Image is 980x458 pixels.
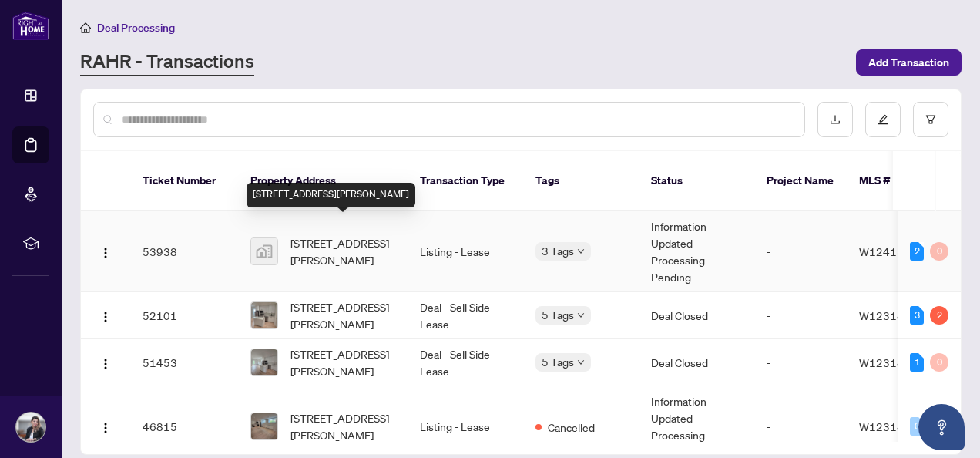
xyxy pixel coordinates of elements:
[251,238,277,264] img: thumbnail-img
[97,21,175,35] span: Deal Processing
[910,242,924,261] div: 2
[99,422,112,434] img: Logo
[12,12,49,40] img: logo
[99,358,112,370] img: Logo
[930,353,948,372] div: 0
[639,211,754,292] td: Information Updated - Processing Pending
[93,303,118,328] button: Logo
[577,359,585,366] span: down
[238,151,408,211] th: Property Address
[523,151,639,211] th: Tags
[80,22,91,33] span: home
[577,248,585,255] span: down
[865,102,901,137] button: edit
[847,151,939,211] th: MLS #
[542,306,574,324] span: 5 Tags
[910,353,924,372] div: 1
[542,242,574,260] span: 3 Tags
[290,298,395,332] span: [STREET_ADDRESS][PERSON_NAME]
[910,306,924,325] div: 3
[251,349,277,375] img: thumbnail-img
[639,151,754,211] th: Status
[99,247,112,259] img: Logo
[925,114,936,125] span: filter
[93,414,118,439] button: Logo
[251,302,277,328] img: thumbnail-img
[913,102,948,137] button: filter
[754,151,847,211] th: Project Name
[856,49,962,76] button: Add Transaction
[577,312,585,319] span: down
[16,413,45,442] img: Profile Icon
[247,183,415,207] div: [STREET_ADDRESS][PERSON_NAME]
[754,292,847,339] td: -
[754,211,847,292] td: -
[878,114,888,125] span: edit
[290,234,395,268] span: [STREET_ADDRESS][PERSON_NAME]
[639,292,754,339] td: Deal Closed
[408,339,523,386] td: Deal - Sell Side Lease
[408,292,523,339] td: Deal - Sell Side Lease
[130,151,238,211] th: Ticket Number
[130,339,238,386] td: 51453
[859,355,925,369] span: W12318063
[754,339,847,386] td: -
[99,311,112,323] img: Logo
[918,404,965,450] button: Open asap
[408,151,523,211] th: Transaction Type
[80,49,254,76] a: RAHR - Transactions
[859,244,925,258] span: W12415782
[93,239,118,264] button: Logo
[639,339,754,386] td: Deal Closed
[251,413,277,439] img: thumbnail-img
[93,350,118,375] button: Logo
[859,419,925,433] span: W12318034
[830,114,841,125] span: download
[930,306,948,325] div: 2
[408,211,523,292] td: Listing - Lease
[930,242,948,261] div: 0
[290,345,395,379] span: [STREET_ADDRESS][PERSON_NAME]
[859,308,925,322] span: W12318058
[868,50,949,75] span: Add Transaction
[910,417,924,436] div: 0
[542,353,574,371] span: 5 Tags
[130,292,238,339] td: 52101
[290,409,395,443] span: [STREET_ADDRESS][PERSON_NAME]
[548,419,595,436] span: Cancelled
[130,211,238,292] td: 53938
[817,102,853,137] button: download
